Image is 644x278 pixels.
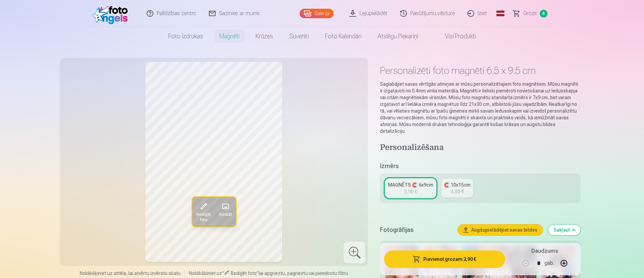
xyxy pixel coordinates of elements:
div: 4,80 € [451,188,464,195]
h5: Izmērs [380,161,580,171]
button: Pievienot grozam:3,90 € [384,250,505,268]
button: Sakļaut [548,225,580,235]
span: Rediģēt foto [231,271,257,276]
span: " [257,271,259,276]
div: 🧲 10x15cm [444,182,470,188]
span: Noklikšķiniet uz [189,271,222,276]
span: Rediģēt foto [196,212,211,223]
div: MAGNĒTS 🧲 6x9cm [388,182,433,188]
a: Suvenīri [281,27,317,46]
span: lai apgrieztu, pagrieztu vai piemērotu filtru [259,271,348,276]
div: 3,90 € [404,188,417,195]
h4: Personalizēšana [380,143,580,153]
a: MAGNĒTS 🧲 6x9cm3,90 € [385,179,436,198]
a: 🧲 10x15cm4,80 € [441,179,473,198]
a: Galerija [300,9,334,18]
img: /fa1 [93,3,131,24]
h1: Personalizēti foto magnēti 6.5 x 9.5 cm [380,65,580,77]
button: Rediģēt foto [192,197,215,227]
p: Saglabājiet savas vērtīgās atmiņas ar mūsu personalizētajiem foto magnētiem. Mūsu magnēti ir izga... [380,81,580,134]
a: Visi produkti [426,27,484,46]
span: Grozs [523,9,537,17]
a: Atslēgu piekariņi [370,27,426,46]
h5: Daudzums [531,247,558,255]
span: Aizstāt [219,212,232,217]
div: gab. [544,255,555,271]
button: Augšupielādējiet savas bildes [458,225,543,235]
a: Magnēti [211,27,248,46]
a: Foto kalendāri [317,27,370,46]
span: Noklikšķiniet uz attēla, lai atvērtu izvērstu skatu [80,270,181,277]
a: Foto izdrukas [160,27,211,46]
a: Krūzes [248,27,281,46]
span: 4 [540,10,547,17]
span: " [222,271,224,276]
button: Aizstāt [215,197,236,227]
h5: Fotogrāfijas [380,225,452,235]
